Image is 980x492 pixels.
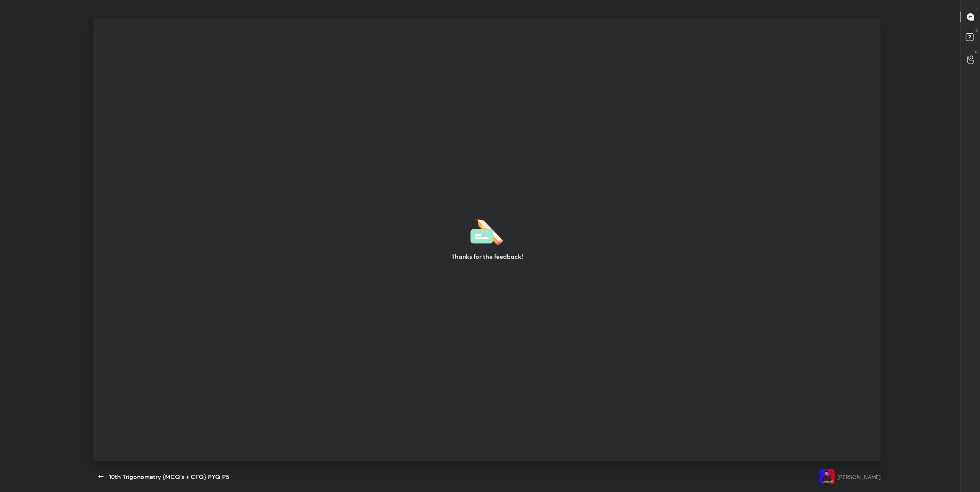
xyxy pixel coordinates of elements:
p: T [976,6,978,12]
h3: Thanks for the feedback! [451,252,523,261]
img: 688b4486b4ee450a8cb9bbcd57de3176.jpg [819,469,835,484]
p: G [975,49,978,55]
p: D [975,28,978,33]
img: feedbackThanks.36dea665.svg [470,217,503,246]
div: [PERSON_NAME] [838,473,880,481]
div: 10th Trigonometry {MCQ's + CFQ} PYQ P5 [109,472,229,481]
